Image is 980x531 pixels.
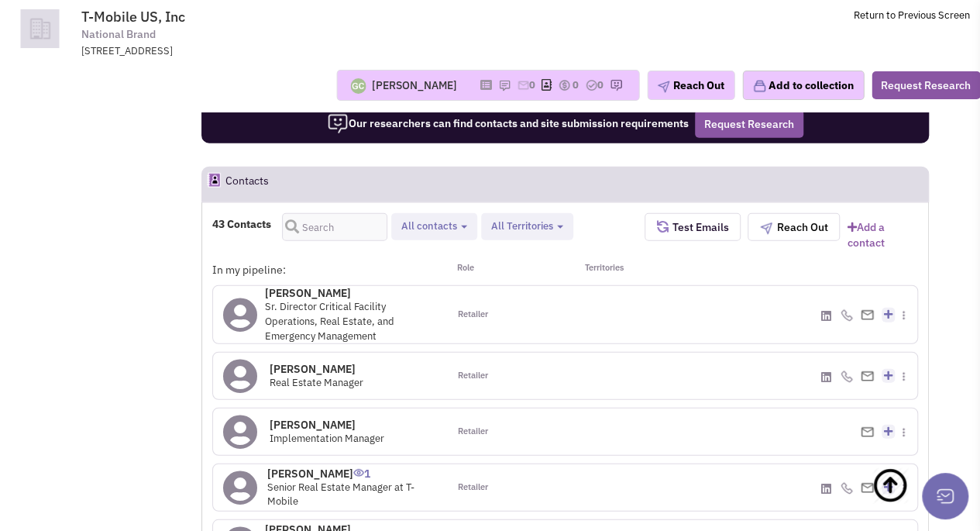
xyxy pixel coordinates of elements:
span: National Brand [81,26,156,43]
img: icon-phone.png [841,482,853,495]
span: Retailer [457,426,487,438]
button: Reach Out [748,213,840,241]
img: icon-researcher-20.png [327,113,349,135]
h4: [PERSON_NAME] [267,467,437,481]
input: Search [282,213,387,241]
div: Territories [565,262,683,278]
img: icon-collection-lavender.png [752,79,766,93]
img: icon-dealamount.png [558,79,570,91]
button: Request Research [695,110,803,138]
span: Senior Real Estate Manager at T-Mobile [267,481,414,509]
img: plane.png [760,222,772,235]
span: T-Mobile US, Inc [81,8,185,26]
h4: 43 Contacts [212,217,271,231]
img: TaskCount.png [585,79,597,91]
span: Retailer [457,370,487,382]
h4: [PERSON_NAME] [270,362,363,376]
span: 0 [573,78,579,91]
div: [STREET_ADDRESS] [81,44,486,59]
span: 0 [529,78,535,91]
img: icon-phone.png [841,309,853,322]
button: All Territories [487,219,568,235]
button: Test Emails [645,213,741,241]
button: Add to collection [742,71,864,100]
h4: [PERSON_NAME] [270,418,384,432]
img: icon-default-company.png [10,9,70,48]
img: icon-phone.png [841,371,853,383]
h2: Contacts [225,167,269,202]
button: Request Research [872,71,980,99]
img: plane.png [657,81,669,93]
a: Return to Previous Screen [854,9,970,22]
img: Email%20Icon.png [861,371,874,381]
div: In my pipeline: [212,262,448,278]
span: Implementation Manager [270,432,384,445]
span: Test Emails [669,220,728,234]
span: All contacts [401,219,457,233]
span: Sr. Director Critical Facility Operations, Real Estate, and Emergency Management [265,300,394,342]
img: icon-note.png [498,79,511,91]
div: Role [447,262,565,278]
a: Add a contact [848,219,918,250]
span: Retailer [457,481,487,494]
img: Email%20Icon.png [861,483,874,493]
h4: [PERSON_NAME] [265,286,438,300]
button: All contacts [397,219,472,235]
span: All Territories [491,219,553,233]
div: [PERSON_NAME] [372,78,457,93]
button: Reach Out [647,71,734,100]
img: Email%20Icon.png [861,427,874,437]
span: 1 [353,455,370,481]
img: icon-email-active-16.png [517,79,529,91]
span: 0 [597,78,603,91]
span: Real Estate Manager [270,376,363,389]
img: Email%20Icon.png [861,310,874,320]
span: Retailer [457,309,487,321]
img: icon-UserInteraction.png [353,469,364,477]
span: Our researchers can find contacts and site submission requirements [327,116,689,130]
img: research-icon.png [610,79,622,91]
